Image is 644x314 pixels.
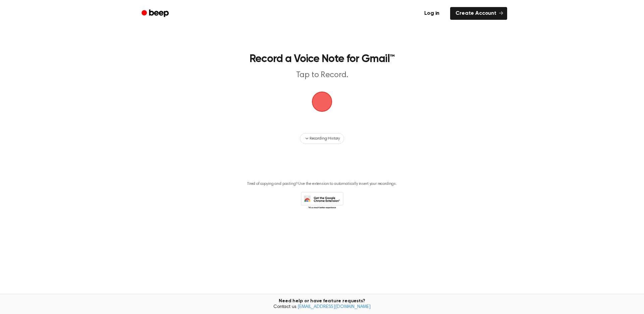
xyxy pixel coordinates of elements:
[4,304,640,310] span: Contact us
[137,7,175,20] a: Beep
[312,92,332,112] img: Beep Logo
[247,181,397,187] p: Tired of copying and pasting? Use the extension to automatically insert your recordings.
[450,7,507,20] a: Create Account
[193,70,451,81] p: Tap to Record.
[150,54,494,64] h1: Record a Voice Note for Gmail™
[300,133,344,144] button: Recording History
[298,305,371,309] a: [EMAIL_ADDRESS][DOMAIN_NAME]
[310,136,340,142] span: Recording History
[418,6,446,21] a: Log in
